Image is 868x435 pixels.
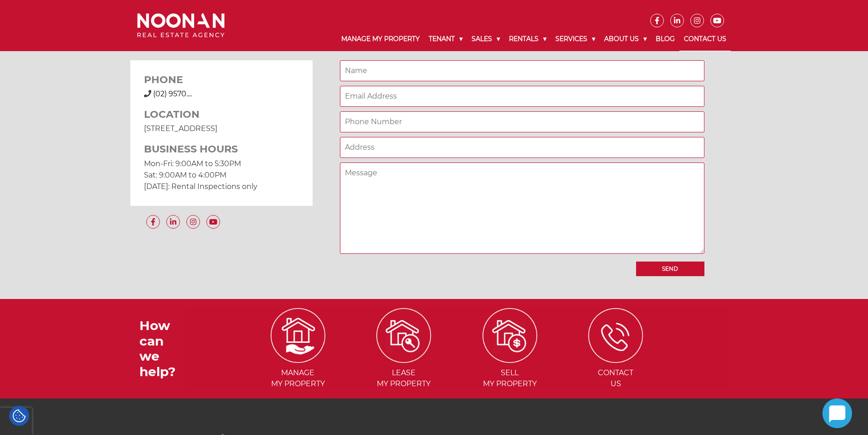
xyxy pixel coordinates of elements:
[340,111,704,132] input: Phone Number
[600,27,651,51] a: About Us
[636,262,704,276] input: Send
[467,27,504,51] a: Sales
[246,331,350,388] a: Managemy Property
[153,89,192,98] a: Click to reveal phone number
[144,158,299,169] p: Mon-Fri: 9:00AM to 5:30PM
[144,181,299,192] p: [DATE]: Rental Inspections only
[271,308,325,363] img: ICONS
[340,137,704,158] input: Address
[246,367,350,389] span: Manage my Property
[424,27,467,51] a: Tenant
[483,308,537,363] img: ICONS
[588,308,643,363] img: ICONS
[458,367,562,389] span: Sell my Property
[144,123,299,134] p: [STREET_ADDRESS]
[376,308,431,363] img: ICONS
[144,143,299,155] h3: BUSINESS HOURS
[352,367,456,389] span: Lease my Property
[340,60,704,276] form: Contact form
[144,74,299,86] h3: PHONE
[337,27,424,51] a: Manage My Property
[9,406,29,426] div: Cookie Settings
[340,86,704,107] input: Email Address
[679,27,731,51] a: Contact Us
[504,27,551,51] a: Rentals
[564,367,668,389] span: Contact Us
[144,169,299,181] p: Sat: 9:00AM to 4:00PM
[352,331,456,388] a: Leasemy Property
[458,331,562,388] a: Sellmy Property
[144,109,299,121] h3: LOCATION
[651,27,679,51] a: Blog
[551,27,600,51] a: Services
[139,318,185,379] h3: How can we help?
[137,13,225,37] img: Noonan Real Estate Agency
[564,331,668,388] a: ContactUs
[340,60,704,81] input: Name
[153,89,192,98] span: (02) 9570....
